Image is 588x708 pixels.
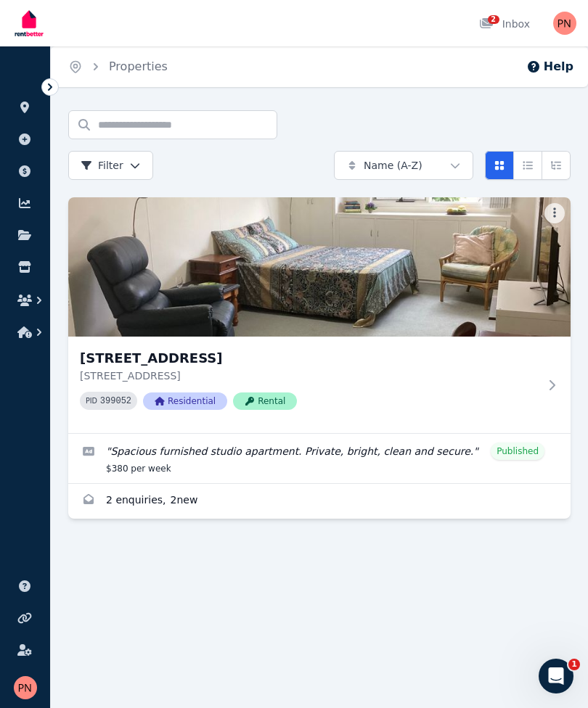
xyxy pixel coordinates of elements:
span: Name (A-Z) [364,158,422,173]
a: Properties [109,59,168,73]
button: Name (A-Z) [334,151,473,180]
span: 2 [488,15,499,24]
img: Pamela Neill [553,12,576,35]
div: View options [485,151,571,180]
button: Card view [485,151,514,180]
small: PID [86,397,97,405]
img: 9 Ettrick Ave, Medindie [68,197,571,337]
a: 9 Ettrick Ave, Medindie[STREET_ADDRESS][STREET_ADDRESS]PID 399052ResidentialRental [68,197,571,433]
img: RentBetter [12,5,46,41]
img: Pamela Neill [14,676,37,699]
span: 1 [568,659,580,670]
h3: [STREET_ADDRESS] [80,348,539,369]
span: Filter [81,158,123,173]
button: Compact list view [513,151,542,180]
p: [STREET_ADDRESS] [80,369,539,383]
nav: Breadcrumb [51,46,185,87]
button: Expanded list view [542,151,571,180]
span: Rental [233,392,297,410]
code: 399052 [100,396,131,406]
span: Residential [143,392,227,410]
div: Inbox [479,17,530,31]
a: Enquiries for 9 Ettrick Ave, Medindie [68,484,571,519]
button: More options [544,203,565,223]
button: Filter [68,151,153,180]
iframe: Intercom live chat [539,659,573,693]
button: Help [526,58,573,75]
a: Edit listing: Spacious furnished studio apartment. Private, bright, clean and secure. [68,434,571,483]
